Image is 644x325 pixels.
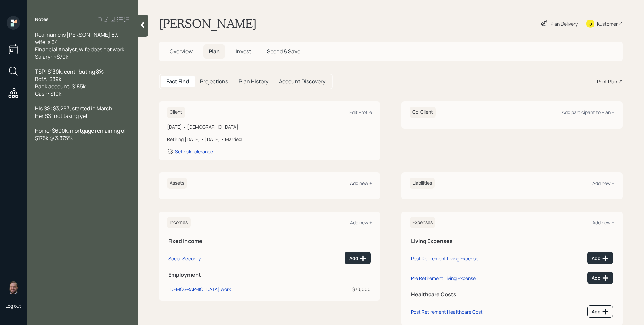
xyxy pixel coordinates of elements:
div: [DATE] • [DEMOGRAPHIC_DATA] [167,123,372,130]
h5: Projections [200,78,228,85]
div: Add new + [592,219,614,226]
div: Pre Retirement Living Expense [411,275,476,281]
h6: Liabilities [410,178,435,189]
span: Real name is [PERSON_NAME] 67, wife is 64 Financial Analyst, wife does not work Salary: ~$70k [35,31,124,60]
h5: Account Discovery [279,78,325,85]
h6: Client [167,107,185,118]
img: james-distasi-headshot.png [7,281,20,294]
div: Add [592,308,609,315]
span: Invest [236,48,251,55]
h5: Living Expenses [411,238,613,244]
span: Home: $600k, mortgage remaining of $175k @ 3.875% [35,127,127,142]
button: Add [345,252,371,264]
div: Plan Delivery [551,20,578,27]
div: Post Retirement Healthcare Cost [411,309,483,315]
h5: Healthcare Costs [411,291,613,298]
div: Kustomer [597,20,618,27]
div: Add [592,275,609,281]
span: Plan [209,48,220,55]
div: Post Retirement Living Expense [411,255,478,262]
div: Add [349,255,366,262]
label: Notes [35,16,49,23]
h5: Fixed Income [168,238,371,244]
div: [DEMOGRAPHIC_DATA] work [168,286,231,292]
button: Add [587,305,613,318]
h6: Incomes [167,217,191,228]
div: Add [592,255,609,262]
button: Add [587,252,613,264]
div: Print Plan [597,78,617,85]
div: Social Security [168,255,201,262]
div: Add participant to Plan + [562,109,614,115]
h1: [PERSON_NAME] [159,16,257,31]
h6: Co-Client [410,107,436,118]
h6: Expenses [410,217,435,228]
h6: Assets [167,178,187,189]
span: His SS: $3,293, started in March Her SS: not taking yet [35,105,112,120]
div: Add new + [350,180,372,186]
h5: Plan History [239,78,268,85]
span: TSP: $130k, contributing 8% BofA: $89k Bank account: $185k Cash: $10k [35,68,104,97]
div: $70,000 [311,286,371,293]
span: Overview [170,48,193,55]
div: Retiring [DATE] • [DATE] • Married [167,136,372,143]
span: Spend & Save [267,48,300,55]
div: Set risk tolerance [175,148,213,155]
div: Log out [5,303,21,309]
div: Add new + [592,180,614,186]
button: Add [587,272,613,284]
h5: Fact Find [166,78,189,85]
div: Edit Profile [349,109,372,115]
h5: Employment [168,272,371,278]
div: Add new + [350,219,372,226]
